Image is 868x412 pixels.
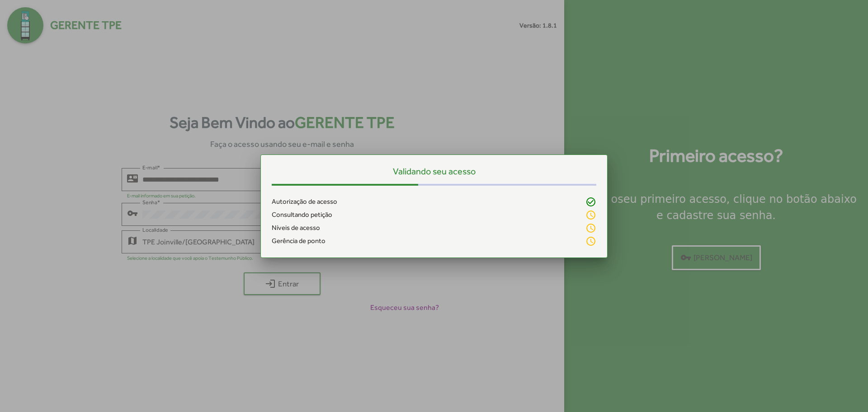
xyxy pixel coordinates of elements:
[585,223,596,234] mat-icon: schedule
[272,210,332,220] span: Consultando petição
[585,210,596,220] mat-icon: schedule
[272,236,325,246] span: Gerência de ponto
[585,236,596,247] mat-icon: schedule
[585,197,596,207] mat-icon: check_circle_outline
[272,166,596,177] h5: Validando seu acesso
[272,223,320,233] span: Níveis de acesso
[272,197,337,207] span: Autorização de acesso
